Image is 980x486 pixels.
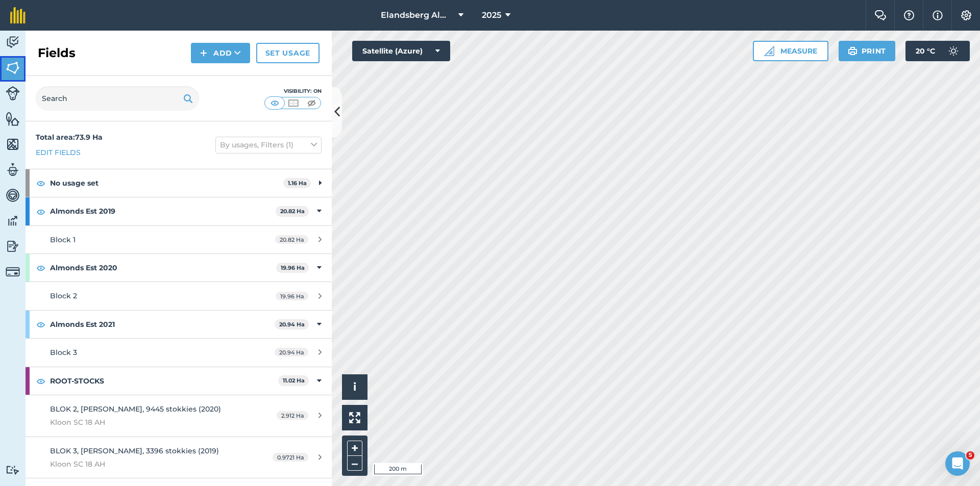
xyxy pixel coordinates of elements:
[36,177,45,189] img: svg+xml;base64,PHN2ZyB4bWxucz0iaHR0cDovL3d3dy53My5vcmcvMjAwMC9zdmciIHdpZHRoPSIxOCIgaGVpZ2h0PSIyNC...
[26,367,332,395] div: ROOT-STOCKS11.02 Ha
[36,206,45,218] img: svg+xml;base64,PHN2ZyB4bWxucz0iaHR0cDovL3d3dy53My5vcmcvMjAwMC9zdmciIHdpZHRoPSIxOCIgaGVpZ2h0PSIyNC...
[839,41,896,61] button: Print
[349,412,360,423] img: Four arrows, one pointing top left, one top right, one bottom right and the last bottom left
[50,446,219,455] span: BLOK 3, [PERSON_NAME], 3396 stokkies (2019)
[50,367,278,395] strong: ROOT-STOCKS
[26,197,332,225] div: Almonds Est 201920.82 Ha
[6,465,20,475] img: svg+xml;base64,PD94bWwgdmVyc2lvbj0iMS4wIiBlbmNvZGluZz0idXRmLTgiPz4KPCEtLSBHZW5lcmF0b3I6IEFkb2JlIE...
[276,292,308,300] span: 19.96 Ha
[874,10,887,20] img: Two speech bubbles overlapping with the left bubble in the forefront
[50,311,275,338] strong: Almonds Est 2021
[36,262,45,274] img: svg+xml;base64,PHN2ZyB4bWxucz0iaHR0cDovL3d3dy53My5vcmcvMjAwMC9zdmciIHdpZHRoPSIxOCIgaGVpZ2h0PSIyNC...
[50,458,242,470] span: Kloon SC 18 AH
[275,348,308,356] span: 20.94 Ha
[943,41,964,61] img: svg+xml;base64,PD94bWwgdmVyc2lvbj0iMS4wIiBlbmNvZGluZz0idXRmLTgiPz4KPCEtLSBHZW5lcmF0b3I6IEFkb2JlIE...
[36,375,45,387] img: svg+xml;base64,PHN2ZyB4bWxucz0iaHR0cDovL3d3dy53My5vcmcvMjAwMC9zdmciIHdpZHRoPSIxOCIgaGVpZ2h0PSIyNC...
[353,380,356,393] span: i
[36,133,103,142] strong: Total area : 73.9 Ha
[50,169,283,197] strong: No usage set
[26,437,332,478] a: BLOK 3, [PERSON_NAME], 3396 stokkies (2019)Kloon SC 18 AH0.9721 Ha
[6,60,20,75] img: svg+xml;base64,PHN2ZyB4bWxucz0iaHR0cDovL3d3dy53My5vcmcvMjAwMC9zdmciIHdpZHRoPSI1NiIgaGVpZ2h0PSI2MC...
[916,41,935,61] span: 20 ° C
[50,197,276,225] strong: Almonds Est 2019
[347,456,362,471] button: –
[966,451,974,459] span: 5
[288,180,307,187] strong: 1.16 Ha
[933,9,943,21] img: svg+xml;base64,PHN2ZyB4bWxucz0iaHR0cDovL3d3dy53My5vcmcvMjAwMC9zdmciIHdpZHRoPSIxNyIgaGVpZ2h0PSIxNy...
[10,7,26,23] img: fieldmargin Logo
[6,188,20,203] img: svg+xml;base64,PD94bWwgdmVyc2lvbj0iMS4wIiBlbmNvZGluZz0idXRmLTgiPz4KPCEtLSBHZW5lcmF0b3I6IEFkb2JlIE...
[6,239,20,254] img: svg+xml;base64,PD94bWwgdmVyc2lvbj0iMS4wIiBlbmNvZGluZz0idXRmLTgiPz4KPCEtLSBHZW5lcmF0b3I6IEFkb2JlIE...
[848,45,857,57] img: svg+xml;base64,PHN2ZyB4bWxucz0iaHR0cDovL3d3dy53My5vcmcvMjAwMC9zdmciIHdpZHRoPSIxOSIgaGVpZ2h0PSIyNC...
[50,235,76,244] span: Block 1
[50,404,221,414] span: BLOK 2, [PERSON_NAME], 9445 stokkies (2020)
[280,208,305,215] strong: 20.82 Ha
[753,41,828,61] button: Measure
[26,226,332,253] a: Block 120.82 Ha
[482,9,501,21] span: 2025
[905,41,970,61] button: 20 °C
[191,43,250,63] button: Add
[6,137,20,152] img: svg+xml;base64,PHN2ZyB4bWxucz0iaHR0cDovL3d3dy53My5vcmcvMjAwMC9zdmciIHdpZHRoPSI1NiIgaGVpZ2h0PSI2MC...
[960,10,972,20] img: A cog icon
[764,46,774,56] img: Ruler icon
[26,254,332,282] div: Almonds Est 202019.96 Ha
[26,339,332,366] a: Block 320.94 Ha
[347,441,362,456] button: +
[273,453,308,462] span: 0.9721 Ha
[287,98,300,108] img: svg+xml;base64,PHN2ZyB4bWxucz0iaHR0cDovL3d3dy53My5vcmcvMjAwMC9zdmciIHdpZHRoPSI1MCIgaGVpZ2h0PSI0MC...
[215,137,322,153] button: By usages, Filters (1)
[283,377,305,384] strong: 11.02 Ha
[38,45,76,61] h2: Fields
[200,47,207,59] img: svg+xml;base64,PHN2ZyB4bWxucz0iaHR0cDovL3d3dy53My5vcmcvMjAwMC9zdmciIHdpZHRoPSIxNCIgaGVpZ2h0PSIyNC...
[6,86,20,100] img: svg+xml;base64,PD94bWwgdmVyc2lvbj0iMS4wIiBlbmNvZGluZz0idXRmLTgiPz4KPCEtLSBHZW5lcmF0b3I6IEFkb2JlIE...
[50,254,276,282] strong: Almonds Est 2020
[6,213,20,228] img: svg+xml;base64,PD94bWwgdmVyc2lvbj0iMS4wIiBlbmNvZGluZz0idXRmLTgiPz4KPCEtLSBHZW5lcmF0b3I6IEFkb2JlIE...
[342,374,367,400] button: i
[36,318,45,330] img: svg+xml;base64,PHN2ZyB4bWxucz0iaHR0cDovL3d3dy53My5vcmcvMjAwMC9zdmciIHdpZHRoPSIxOCIgaGVpZ2h0PSIyNC...
[36,86,199,111] input: Search
[6,111,20,126] img: svg+xml;base64,PHN2ZyB4bWxucz0iaHR0cDovL3d3dy53My5vcmcvMjAwMC9zdmciIHdpZHRoPSI1NiIgaGVpZ2h0PSI2MC...
[268,98,281,108] img: svg+xml;base64,PHN2ZyB4bWxucz0iaHR0cDovL3d3dy53My5vcmcvMjAwMC9zdmciIHdpZHRoPSI1MCIgaGVpZ2h0PSI0MC...
[26,169,332,197] div: No usage set1.16 Ha
[50,348,77,357] span: Block 3
[50,417,242,428] span: Kloon SC 18 AH
[26,282,332,310] a: Block 219.96 Ha
[6,162,20,177] img: svg+xml;base64,PD94bWwgdmVyc2lvbj0iMS4wIiBlbmNvZGluZz0idXRmLTgiPz4KPCEtLSBHZW5lcmF0b3I6IEFkb2JlIE...
[6,265,20,279] img: svg+xml;base64,PD94bWwgdmVyc2lvbj0iMS4wIiBlbmNvZGluZz0idXRmLTgiPz4KPCEtLSBHZW5lcmF0b3I6IEFkb2JlIE...
[279,321,305,328] strong: 20.94 Ha
[352,41,450,61] button: Satellite (Azure)
[36,147,81,158] a: Edit fields
[50,291,77,300] span: Block 2
[264,87,322,95] div: Visibility: On
[183,92,193,105] img: svg+xml;base64,PHN2ZyB4bWxucz0iaHR0cDovL3d3dy53My5vcmcvMjAwMC9zdmciIHdpZHRoPSIxOSIgaGVpZ2h0PSIyNC...
[26,395,332,437] a: BLOK 2, [PERSON_NAME], 9445 stokkies (2020)Kloon SC 18 AH2.912 Ha
[305,98,318,108] img: svg+xml;base64,PHN2ZyB4bWxucz0iaHR0cDovL3d3dy53My5vcmcvMjAwMC9zdmciIHdpZHRoPSI1MCIgaGVpZ2h0PSI0MC...
[26,311,332,338] div: Almonds Est 202120.94 Ha
[903,10,915,20] img: A question mark icon
[256,43,320,63] a: Set usage
[6,35,20,50] img: svg+xml;base64,PD94bWwgdmVyc2lvbj0iMS4wIiBlbmNvZGluZz0idXRmLTgiPz4KPCEtLSBHZW5lcmF0b3I6IEFkb2JlIE...
[277,411,308,420] span: 2.912 Ha
[945,451,970,476] iframe: Intercom live chat
[381,9,454,21] span: Elandsberg Almonds
[281,264,305,271] strong: 19.96 Ha
[275,235,308,244] span: 20.82 Ha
